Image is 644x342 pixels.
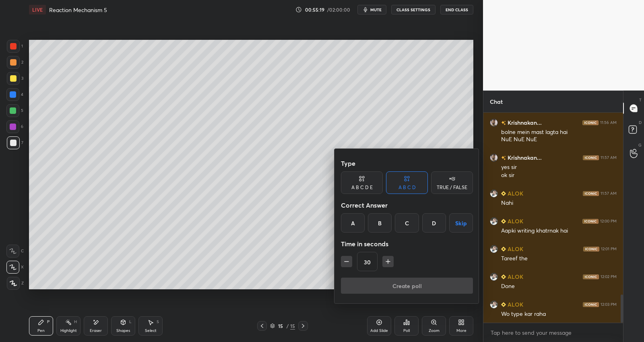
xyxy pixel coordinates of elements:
div: Correct Answer [341,197,473,213]
div: Time in seconds [341,236,473,252]
div: A [341,213,365,233]
button: Skip [449,213,473,233]
div: TRUE / FALSE [437,185,467,190]
div: D [422,213,446,233]
div: A B C D [398,185,416,190]
div: A B C D E [351,185,373,190]
div: B [368,213,392,233]
div: C [395,213,419,233]
div: Type [341,155,473,171]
